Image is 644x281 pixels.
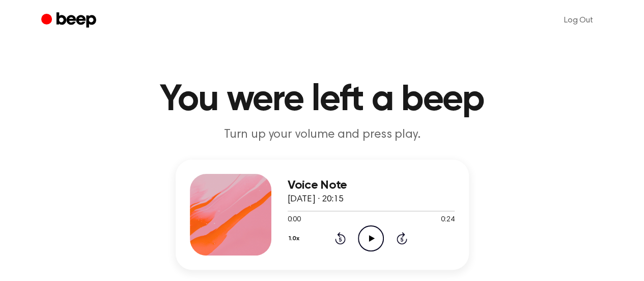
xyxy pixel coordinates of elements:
span: 0:24 [441,215,454,225]
button: 1.0x [288,230,303,247]
p: Turn up your volume and press play. [127,126,518,143]
a: Beep [41,11,99,31]
a: Log Out [554,8,603,33]
h1: You were left a beep [62,82,583,118]
span: [DATE] · 20:15 [288,195,344,204]
h3: Voice Note [288,178,455,192]
span: 0:00 [288,215,301,225]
